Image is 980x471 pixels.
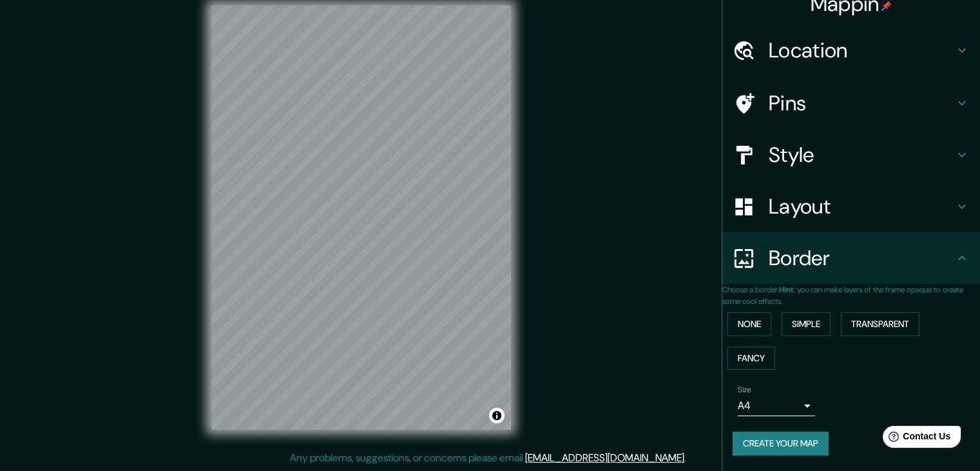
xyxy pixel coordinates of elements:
[525,451,684,465] a: [EMAIL_ADDRESS][DOMAIN_NAME]
[722,129,980,181] div: Style
[722,284,980,307] p: Choose a border. : you can make layers of the frame opaque to create some cool effects.
[881,1,892,11] img: pin-icon.png
[769,90,954,116] h4: Pins
[727,346,775,370] button: Fancy
[769,194,954,219] h4: Layout
[489,408,504,423] button: Toggle attribution
[733,432,829,456] button: Create your map
[769,37,954,63] h4: Location
[779,285,794,295] b: Hint
[290,450,686,466] p: Any problems, suggestions, or concerns please email .
[769,142,954,168] h4: Style
[738,385,751,396] label: Size
[688,450,691,466] div: .
[727,312,771,336] button: None
[841,312,919,336] button: Transparent
[769,245,954,271] h4: Border
[722,232,980,284] div: Border
[722,181,980,232] div: Layout
[722,77,980,129] div: Pins
[782,312,831,336] button: Simple
[738,396,815,416] div: A4
[722,25,980,76] div: Location
[865,421,966,457] iframe: Help widget launcher
[211,6,511,430] canvas: Map
[686,450,688,466] div: .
